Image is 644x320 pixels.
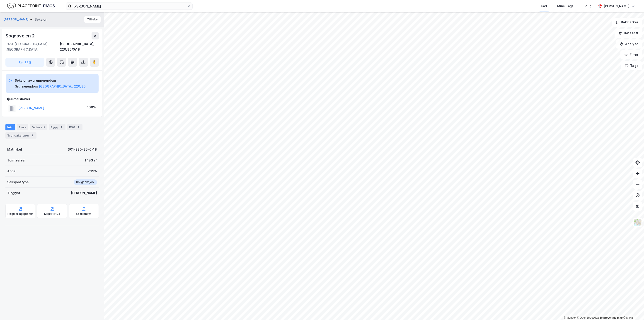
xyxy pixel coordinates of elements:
img: Z [633,218,642,227]
div: [PERSON_NAME] [604,3,629,9]
button: Analyse [616,39,642,49]
button: [PERSON_NAME] [4,17,29,22]
div: 1 [76,125,81,129]
div: Grunneiendom [15,84,38,89]
div: 100% [87,105,96,110]
iframe: Chat Widget [621,298,644,320]
img: logo.f888ab2527a4732fd821a326f86c7f29.svg [7,2,55,10]
button: Tag [5,58,44,67]
div: Transaksjoner [5,132,36,139]
button: Bokmerker [612,18,642,27]
button: Datasett [615,29,642,38]
div: Eiere [17,124,28,130]
button: Tilbake [84,16,101,23]
div: Seksjonstype [7,179,29,185]
div: Seksjon [35,17,47,22]
div: Kart [541,3,547,9]
div: 301-220-85-0-18 [68,147,97,152]
div: [GEOGRAPHIC_DATA], 220/85/0/18 [60,41,99,52]
button: Tags [621,61,642,70]
div: Andel [7,169,16,174]
div: Info [5,124,15,130]
a: Improve this map [600,316,623,319]
div: Tinglyst [7,190,20,196]
div: Datasett [30,124,47,130]
div: 1 [59,125,64,129]
input: Søk på adresse, matrikkel, gårdeiere, leietakere eller personer [71,3,187,10]
div: Mine Tags [557,3,574,9]
a: OpenStreetMap [577,316,599,319]
div: Matrikkel [7,147,22,152]
div: Hjemmelshaver [6,96,99,102]
div: Bolig [583,3,591,9]
div: Tomteareal [7,158,25,163]
div: 2 [30,133,35,138]
div: 0451, [GEOGRAPHIC_DATA], [GEOGRAPHIC_DATA] [5,41,60,52]
div: [PERSON_NAME] [71,190,97,196]
div: Miljøstatus [44,212,60,216]
div: Sognsveien 2 [5,32,36,39]
div: ESG [67,124,82,130]
div: Saksinnsyn [76,212,92,216]
div: Seksjon av grunneiendom [15,78,86,83]
a: Mapbox [564,316,576,319]
div: 2.19% [88,169,97,174]
div: 1 183 ㎡ [85,158,97,163]
div: Bygg [49,124,65,130]
button: Filter [620,50,642,59]
div: Reguleringsplaner [7,212,33,216]
button: [GEOGRAPHIC_DATA], 220/85 [39,84,86,89]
